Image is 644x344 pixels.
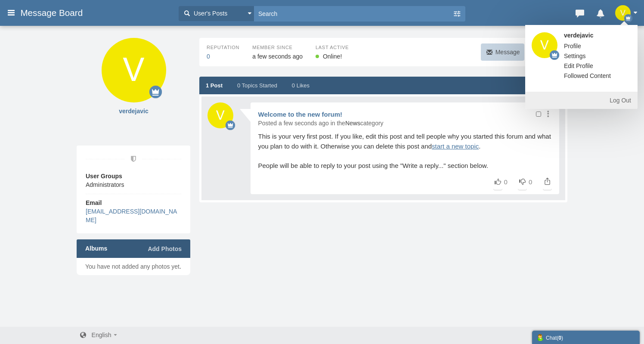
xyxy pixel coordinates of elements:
a: 0 Topics Started [237,82,277,90]
span: English [92,332,111,338]
strong: verdejavic [557,32,629,38]
span: Email [86,199,102,206]
span: You have not added any photos yet [85,263,180,270]
span: ( ) [557,335,563,341]
span: 1 [206,82,209,89]
img: hq+kw+e8DPaKM0W3htAOHQiwCC5YWLwtrHQka204c0BBiHpaGHLQQgEJQAd1hBceMMAhDQEECwNPSwhQAEghJAsILixhkEIKA... [532,32,557,58]
span: Reputation [207,44,239,52]
span: Likes [297,82,310,89]
button: User's Posts [179,6,254,21]
a: Log Out [525,92,638,109]
a: Welcome to the new forum! [258,111,343,118]
span: User's Posts [192,9,227,18]
span: Post [211,82,223,89]
strong: 0 [558,335,561,341]
a: Profile [557,42,588,50]
a: Followed Content [557,71,617,80]
input: Search [254,6,452,21]
span: 0 [529,178,532,186]
span: User Groups [86,172,181,180]
a: News [345,120,360,127]
span: 0 [292,82,295,89]
span: 0 [237,82,240,89]
span: Profile [564,43,581,50]
span: This is your very first post. If you like, edit this post and tell people why you started this fo... [258,133,551,169]
a: 1 Post [206,82,223,90]
span: in the category [331,120,384,127]
span: Last Active [316,44,349,52]
a: Add Photos [148,245,182,253]
a: Settings [557,52,592,60]
span: Message Board [20,8,89,18]
div: Chat [536,333,635,342]
a: start a new topic [432,143,479,150]
img: hq+kw+e8DPaKM0W3htAOHQiwCC5YWLwtrHQka204c0BBiHpaGHLQQgEJQAd1hBceMMAhDQEECwNPSwhQAEghJAsILixhkEIKA... [615,5,631,21]
ul: . [85,262,182,271]
span: Message [495,49,520,56]
a: Albums [85,244,107,253]
img: hq+kw+e8DPaKM0W3htAOHQiwCC5YWLwtrHQka204c0BBiHpaGHLQQgEJQAd1hBceMMAhDQEECwNPSwhQAEghJAsILixhkEIKA... [207,102,233,128]
span: Member Since [252,44,303,52]
a: Edit Profile [557,62,600,70]
a: 0 Likes [292,82,310,90]
span: 1758972563 [252,53,303,60]
span: Posted [258,120,277,127]
span: Online! [323,53,342,60]
span: Topics Started [242,82,277,89]
span: Administrators [86,181,124,188]
span: 0 [504,178,508,186]
a: 0 [207,53,210,60]
a: [EMAIL_ADDRESS][DOMAIN_NAME] [86,208,177,223]
span: verdejavic [77,107,191,115]
time: Sep 27, 2025 7:29 AM [252,53,303,60]
time: Sep 27, 2025 7:29 AM [279,120,329,127]
a: Message Board [20,5,174,21]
